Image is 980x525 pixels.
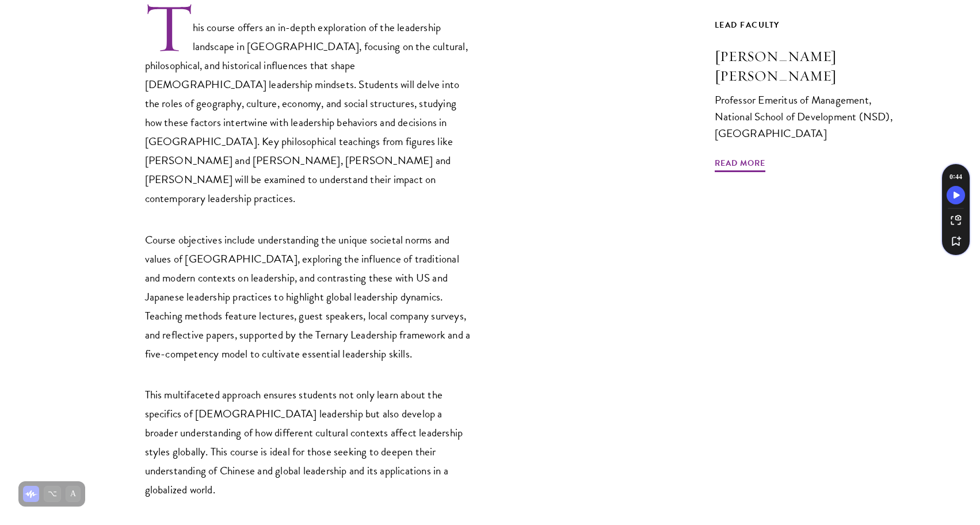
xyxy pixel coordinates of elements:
[715,156,765,174] span: Read More
[715,47,905,86] h3: [PERSON_NAME] [PERSON_NAME]
[145,230,473,363] p: Course objectives include understanding the unique societal norms and values of [GEOGRAPHIC_DATA]...
[715,92,905,142] div: Professor Emeritus of Management, National School of Development (NSD), [GEOGRAPHIC_DATA]
[715,18,905,32] div: Lead Faculty
[145,385,473,499] p: This multifaceted approach ensures students not only learn about the specifics of [DEMOGRAPHIC_DA...
[715,18,905,163] a: Lead Faculty [PERSON_NAME] [PERSON_NAME] Professor Emeritus of Management, National School of Dev...
[145,1,473,208] p: This course offers an in-depth exploration of the leadership landscape in [GEOGRAPHIC_DATA], focu...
